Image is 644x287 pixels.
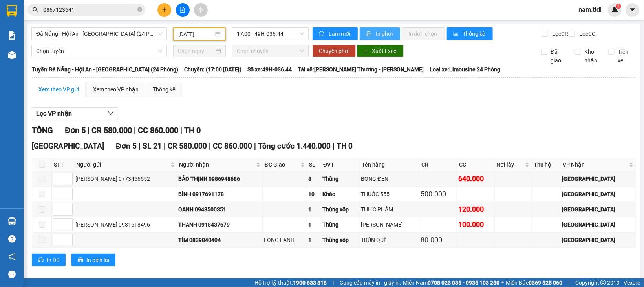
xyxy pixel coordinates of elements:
[32,125,53,135] span: TỔNG
[65,125,86,135] span: Đơn 5
[8,235,16,243] span: question-circle
[322,236,358,244] div: Thùng xốp
[333,278,334,287] span: |
[38,85,79,94] div: Xem theo VP gửi
[501,281,504,284] span: ⚪️
[617,4,620,9] span: 1
[8,253,16,260] span: notification
[615,47,636,65] span: Trên xe
[562,174,634,183] div: [GEOGRAPHIC_DATA]
[8,51,16,59] img: warehouse-icon
[561,187,636,202] td: Đà Lạt
[453,31,460,37] span: bar-chart
[91,125,132,135] span: CR 580.000
[198,7,203,13] span: aim
[54,33,104,59] li: VP [GEOGRAPHIC_DATA]
[361,174,418,183] div: BÓNG ĐÈN
[184,65,241,74] span: Chuyến: (17:00 [DATE])
[138,125,178,135] span: CC 860.000
[463,29,487,38] span: Thống kê
[529,280,562,286] strong: 0369 525 060
[178,47,214,55] input: Chọn ngày
[308,220,320,229] div: 1
[4,33,54,59] li: VP [GEOGRAPHIC_DATA]
[36,28,162,40] span: Đà Nẵng - Hội An - Đà Lạt (24 Phòng)
[134,125,136,135] span: |
[178,205,261,214] div: OANH 0948500351
[308,236,320,244] div: 1
[43,5,136,14] input: Tìm tên, số ĐT hoặc mã đơn
[360,158,420,171] th: Tên hàng
[143,142,162,151] span: SL 21
[178,174,261,183] div: BẢO THỊNH 0986948686
[629,6,636,13] span: caret-down
[71,254,115,266] button: printerIn biên lai
[561,233,636,248] td: Đà Lạt
[75,220,176,229] div: [PERSON_NAME] 0931618496
[116,142,137,151] span: Đơn 5
[428,280,499,286] strong: 0708 023 035 - 0935 103 250
[308,174,320,183] div: 8
[458,173,493,184] div: 640.000
[162,7,167,13] span: plus
[333,142,335,151] span: |
[184,125,201,135] span: TH 0
[178,236,261,244] div: TÍM 0839840404
[153,85,175,94] div: Thống kê
[357,45,404,57] button: downloadXuất Excel
[549,29,570,38] span: Lọc CR
[562,205,634,214] div: [GEOGRAPHIC_DATA]
[611,6,618,13] img: icon-new-feature
[372,47,397,55] span: Xuất Excel
[421,234,456,245] div: 80.000
[237,28,304,40] span: 17:00 - 49H-036.44
[419,158,457,171] th: CR
[313,27,358,40] button: syncLàm mới
[497,160,523,169] span: Nơi lấy
[307,158,321,171] th: SL
[179,160,254,169] span: Người nhận
[561,217,636,233] td: Đà Lạt
[361,220,418,229] div: [PERSON_NAME]
[322,174,358,183] div: Thùng
[4,4,114,19] li: Thanh Thuỷ
[562,220,634,229] div: [GEOGRAPHIC_DATA]
[178,30,214,38] input: 11/08/2025
[176,3,190,17] button: file-add
[32,66,178,73] b: Tuyến: Đà Nẵng - Hội An - [GEOGRAPHIC_DATA] (24 Phòng)
[563,160,628,169] span: VP Nhận
[308,205,320,214] div: 1
[8,217,16,225] img: warehouse-icon
[506,278,562,287] span: Miền Bắc
[38,257,44,263] span: printer
[532,158,561,171] th: Thu hộ
[137,6,142,14] span: close-circle
[93,85,139,94] div: Xem theo VP nhận
[562,190,634,198] div: [GEOGRAPHIC_DATA]
[458,204,493,215] div: 120.000
[376,29,394,38] span: In phơi
[329,29,351,38] span: Làm mới
[298,65,424,74] span: Tài xế: [PERSON_NAME] Thương - [PERSON_NAME]
[319,31,326,37] span: sync
[75,174,176,183] div: [PERSON_NAME] 0773456552
[361,236,418,244] div: TRÙN QUẾ
[313,45,356,57] button: Chuyển phơi
[254,278,327,287] span: Hỗ trợ kỹ thuật:
[322,220,358,229] div: Thùng
[178,190,261,198] div: BÌNH 0917691178
[8,31,16,40] img: solution-icon
[337,142,353,151] span: TH 0
[561,202,636,217] td: Đà Lạt
[562,236,634,244] div: [GEOGRAPHIC_DATA]
[32,142,104,151] span: [GEOGRAPHIC_DATA]
[457,158,495,171] th: CC
[264,236,306,244] div: LONG LANH
[568,278,569,287] span: |
[7,5,17,17] img: logo-vxr
[8,271,16,278] span: message
[76,160,169,169] span: Người gửi
[36,109,72,118] span: Lọc VP nhận
[247,65,292,74] span: Số xe: 49H-036.44
[576,29,596,38] span: Lọc CC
